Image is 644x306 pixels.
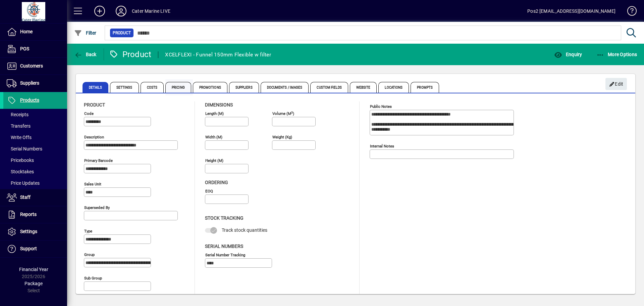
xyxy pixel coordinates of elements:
span: Edit [609,79,624,90]
span: Details [83,82,108,93]
span: Dimensions [205,102,233,107]
span: Receipts [7,112,29,117]
span: Back [74,52,97,57]
span: Pricing [165,82,191,93]
mat-label: Height (m) [205,158,223,163]
mat-label: Volume (m ) [272,111,294,116]
mat-label: Group [84,252,95,257]
span: Staff [20,194,31,200]
mat-label: EOQ [205,189,213,193]
span: Filter [74,30,97,36]
a: Price Updates [3,177,67,189]
a: Suppliers [3,75,67,92]
span: Ordering [205,180,228,185]
mat-label: Sub group [84,276,102,280]
mat-label: Sales unit [84,182,101,186]
button: Profile [110,5,132,17]
div: Pos2 [EMAIL_ADDRESS][DOMAIN_NAME] [527,6,615,16]
span: Package [24,281,43,286]
a: POS [3,41,67,57]
span: Settings [20,229,37,234]
span: Documents / Images [261,82,309,93]
span: Website [350,82,377,93]
mat-label: Code [84,111,94,116]
span: Pricebooks [7,158,34,163]
button: Edit [605,78,627,90]
a: Write Offs [3,132,67,143]
span: Promotions [193,82,227,93]
a: Knowledge Base [622,1,636,23]
span: Home [20,29,33,34]
span: Stocktakes [7,169,34,174]
span: Financial Year [19,267,48,272]
mat-label: Length (m) [205,111,224,116]
span: Write Offs [7,135,32,140]
mat-label: Width (m) [205,135,222,139]
button: Enquiry [552,48,584,60]
span: Transfers [7,123,31,129]
a: Customers [3,58,67,75]
mat-label: Superseded by [84,205,110,210]
span: Prompts [411,82,439,93]
mat-label: Serial Number tracking [205,252,245,257]
a: Pricebooks [3,155,67,166]
span: Reports [20,212,37,217]
span: Product [113,30,131,36]
mat-label: Primary barcode [84,158,113,163]
span: Settings [110,82,139,93]
a: Staff [3,189,67,206]
mat-label: Public Notes [370,104,392,109]
mat-label: Description [84,135,104,139]
span: Track stock quantities [222,227,267,233]
a: Receipts [3,109,67,120]
span: Serial Numbers [7,146,42,151]
button: Add [89,5,110,17]
span: Customers [20,63,43,69]
span: Custom Fields [310,82,348,93]
span: Support [20,246,37,251]
mat-label: Internal Notes [370,144,394,148]
a: Serial Numbers [3,143,67,155]
span: Product [84,102,105,107]
span: Suppliers [20,80,39,86]
a: Settings [3,223,67,240]
div: Product [109,49,152,60]
div: XCELFLEXI - Funnel 150mm Flexible w filter [165,49,271,60]
span: POS [20,46,29,51]
div: Cater Marine LIVE [132,6,170,16]
app-page-header-button: Back [67,48,104,60]
a: Stocktakes [3,166,67,177]
a: Transfers [3,120,67,132]
span: Enquiry [554,52,582,57]
button: Back [72,48,98,60]
button: More Options [595,48,639,60]
span: Costs [141,82,164,93]
mat-label: Type [84,229,92,233]
sup: 3 [291,111,293,114]
span: Locations [378,82,409,93]
span: Serial Numbers [205,244,243,249]
mat-label: Weight (Kg) [272,135,292,139]
span: Products [20,97,39,103]
a: Reports [3,206,67,223]
a: Support [3,241,67,257]
span: More Options [596,52,637,57]
span: Suppliers [229,82,259,93]
a: Home [3,24,67,40]
span: Price Updates [7,180,40,186]
span: Stock Tracking [205,215,244,221]
button: Filter [72,27,98,39]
